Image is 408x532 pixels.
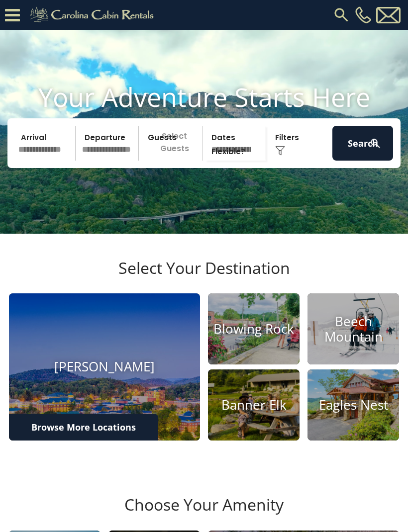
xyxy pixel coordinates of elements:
a: Beech Mountain [307,293,399,364]
h3: Choose Your Amenity [7,495,401,530]
a: [PERSON_NAME] [9,293,200,441]
p: Select Guests [142,126,202,161]
h3: Select Your Destination [7,259,401,293]
h4: Banner Elk [208,397,300,413]
a: Browse More Locations [9,414,158,441]
a: [PHONE_NUMBER] [353,6,374,23]
a: Blowing Rock [208,293,300,364]
a: Banner Elk [208,369,300,441]
h4: Beech Mountain [307,314,399,345]
h4: Eagles Nest [307,397,399,413]
img: search-regular-white.png [369,137,382,150]
h4: Blowing Rock [208,321,300,337]
img: search-regular.svg [332,6,350,24]
h1: Your Adventure Starts Here [7,82,401,112]
a: Eagles Nest [307,369,399,441]
img: Khaki-logo.png [25,5,162,25]
img: filter--v1.png [275,146,285,156]
h4: [PERSON_NAME] [9,359,200,375]
button: Search [332,126,393,161]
